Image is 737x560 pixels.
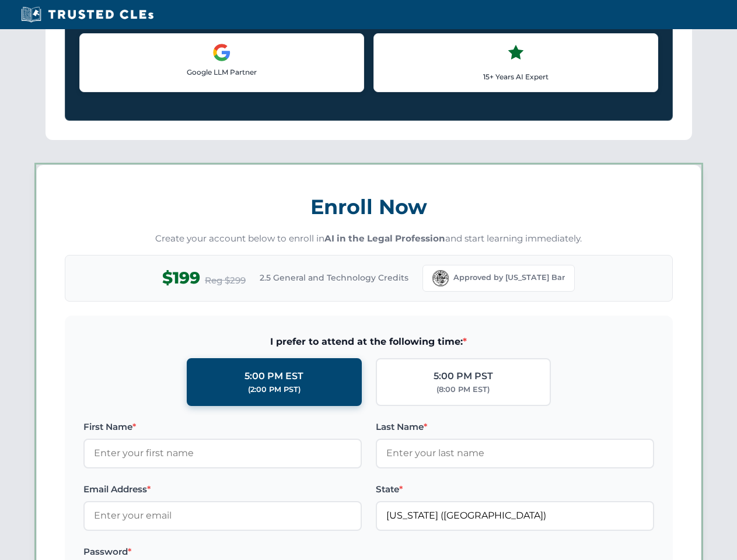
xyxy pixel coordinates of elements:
input: Enter your first name [83,439,362,468]
h3: Enroll Now [65,188,673,225]
label: Password [83,545,362,559]
input: Enter your email [83,501,362,530]
label: First Name [83,420,362,434]
div: (8:00 PM EST) [436,384,490,395]
p: Create your account below to enroll in and start learning immediately. [65,232,673,246]
div: 5:00 PM PST [434,369,493,384]
label: Last Name [376,420,654,434]
p: 15+ Years AI Expert [383,71,648,82]
span: 2.5 General and Technology Credits [260,271,408,284]
img: Trusted CLEs [18,6,157,23]
p: Google LLM Partner [89,66,354,78]
input: Enter your last name [376,439,654,468]
span: Reg $299 [205,274,246,288]
span: $199 [162,265,200,291]
span: I prefer to attend at the following time: [83,334,654,349]
div: 5:00 PM EST [244,369,303,384]
span: Approved by [US_STATE] Bar [453,272,565,283]
div: (2:00 PM PST) [248,384,301,395]
img: Florida Bar [432,270,449,286]
strong: AI in the Legal Profession [324,233,445,244]
input: Florida (FL) [376,501,654,530]
label: State [376,482,654,496]
img: Google [212,43,231,62]
label: Email Address [83,482,362,496]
